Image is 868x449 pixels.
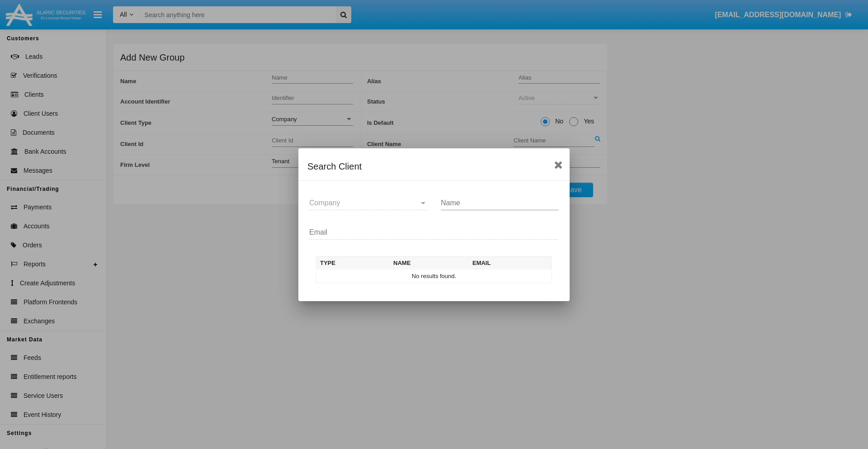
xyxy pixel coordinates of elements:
div: Search Client [307,159,561,174]
th: Name [390,256,469,269]
th: Type [316,256,390,269]
th: Email [469,256,552,269]
span: Company [309,199,340,207]
td: No results found. [316,269,552,283]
